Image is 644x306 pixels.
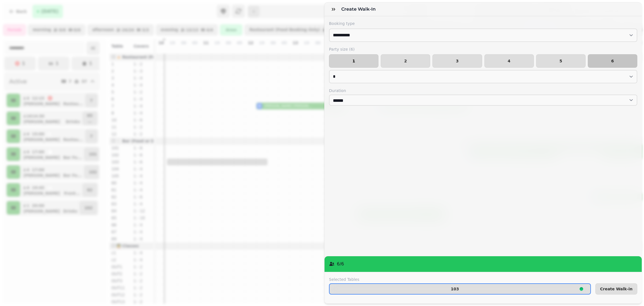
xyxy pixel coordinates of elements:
[432,54,482,68] button: 3
[341,6,378,13] h3: Create Walk-in
[595,283,637,295] button: Create Walk-in
[437,59,477,63] span: 3
[541,59,581,63] span: 5
[489,59,529,63] span: 4
[381,54,430,68] button: 2
[600,287,633,291] span: Create Walk-in
[337,261,344,267] p: 6 / 6
[329,46,637,52] label: Party size ( 6 )
[329,88,637,93] label: Duration
[536,54,586,68] button: 5
[329,21,637,26] label: Booking type
[451,287,459,291] p: 103
[329,54,378,68] button: 1
[593,59,633,63] span: 6
[329,283,591,295] button: 103
[484,54,534,68] button: 4
[334,59,374,63] span: 1
[329,277,591,282] label: Selected Tables
[385,59,425,63] span: 2
[588,54,637,68] button: 6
